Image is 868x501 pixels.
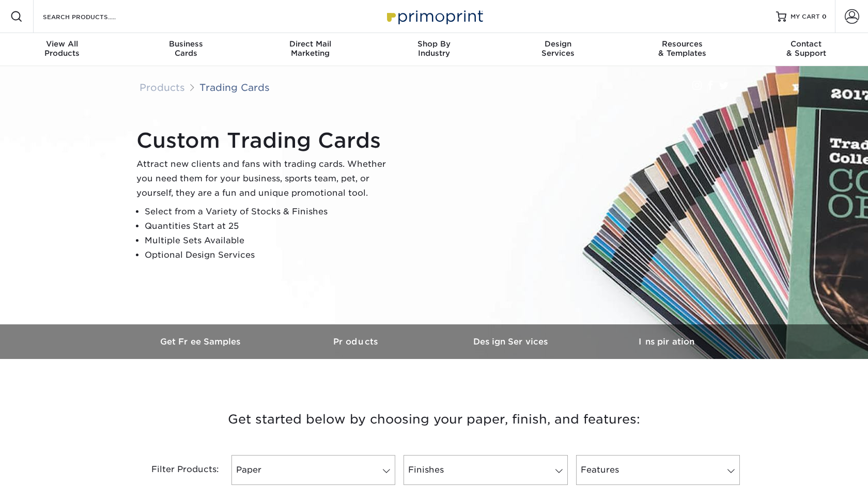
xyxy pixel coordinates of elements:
[279,337,434,347] h3: Products
[434,324,589,359] a: Design Services
[791,12,820,21] span: MY CART
[124,33,248,66] a: BusinessCards
[744,33,868,66] a: Contact& Support
[139,82,185,93] a: Products
[404,455,567,485] a: Finishes
[124,39,248,49] span: Business
[145,205,395,219] li: Select from a Variety of Stocks & Finishes
[248,39,372,58] div: Marketing
[145,233,395,248] li: Multiple Sets Available
[372,39,496,49] span: Shop By
[372,33,496,66] a: Shop ByIndustry
[576,455,740,485] a: Features
[620,33,744,66] a: Resources& Templates
[124,455,227,485] div: Filter Products:
[124,324,279,359] a: Get Free Samples
[124,39,248,58] div: Cards
[231,455,395,485] a: Paper
[372,39,496,58] div: Industry
[136,157,395,200] p: Attract new clients and fans with trading cards. Whether you need them for your business, sports ...
[132,396,736,443] h3: Get started below by choosing your paper, finish, and features:
[248,39,372,49] span: Direct Mail
[496,39,620,58] div: Services
[248,33,372,66] a: Direct MailMarketing
[620,39,744,49] span: Resources
[136,128,395,153] h1: Custom Trading Cards
[496,33,620,66] a: DesignServices
[589,324,744,359] a: Inspiration
[496,39,620,49] span: Design
[744,39,868,49] span: Contact
[124,337,279,347] h3: Get Free Samples
[822,13,827,20] span: 0
[279,324,434,359] a: Products
[744,39,868,58] div: & Support
[382,5,486,27] img: Primoprint
[589,337,744,347] h3: Inspiration
[42,10,143,23] input: SEARCH PRODUCTS.....
[620,39,744,58] div: & Templates
[434,337,589,347] h3: Design Services
[145,248,395,262] li: Optional Design Services
[145,219,395,233] li: Quantities Start at 25
[199,82,270,93] a: Trading Cards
